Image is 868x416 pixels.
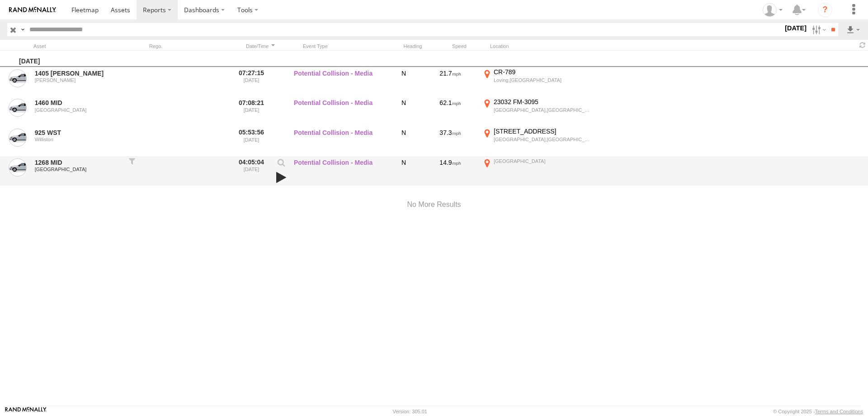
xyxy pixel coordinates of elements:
[393,409,427,414] div: Version: 305.01
[423,68,477,96] div: 21.7
[773,409,863,414] div: © Copyright 2025 -
[294,68,384,96] label: Potential Collision - Media
[494,158,593,164] div: [GEOGRAPHIC_DATA]
[494,77,593,83] div: Loving,[GEOGRAPHIC_DATA]
[494,127,593,135] div: [STREET_ADDRESS]
[35,129,123,137] a: 925 WST
[35,167,123,172] div: [GEOGRAPHIC_DATA]
[783,23,808,33] label: [DATE]
[481,98,594,126] label: Click to View Event Location
[35,137,123,142] div: Williston
[274,171,289,184] a: View Attached Media (Video)
[423,98,477,126] div: 62.1
[35,99,123,107] a: 1460 MID
[5,407,47,416] a: Visit our Website
[815,409,863,414] a: Terms and Conditions
[294,98,384,126] label: Potential Collision - Media
[494,68,593,76] div: CR-789
[481,127,594,155] label: Click to View Event Location
[234,98,269,126] label: 07:08:21 [DATE]
[857,41,868,49] span: Refresh
[423,157,477,185] div: 14.9
[274,158,289,171] label: View Event Parameters
[243,43,278,49] div: Click to Sort
[388,98,420,126] div: N
[423,127,477,155] div: 37.3
[234,157,269,185] label: 04:05:04 [DATE]
[818,3,832,17] i: ?
[481,157,594,185] label: Click to View Event Location
[35,107,123,113] div: [GEOGRAPHIC_DATA]
[494,136,593,143] div: [GEOGRAPHIC_DATA],[GEOGRAPHIC_DATA]
[294,127,384,155] label: Potential Collision - Media
[388,127,420,155] div: N
[127,157,137,185] div: Filter to this asset's events
[808,23,828,36] label: Search Filter Options
[388,157,420,185] div: N
[9,7,56,13] img: rand-logo.svg
[494,107,593,113] div: [GEOGRAPHIC_DATA],[GEOGRAPHIC_DATA]
[494,98,593,106] div: 23032 FM-3095
[845,23,861,36] label: Export results as...
[35,69,123,77] a: 1405 [PERSON_NAME]
[35,77,123,83] div: [PERSON_NAME]
[388,68,420,96] div: N
[759,3,786,17] div: Randy Yohe
[294,157,384,185] label: Potential Collision - Media
[481,68,594,96] label: Click to View Event Location
[19,23,26,36] label: Search Query
[35,158,123,167] a: 1268 MID
[234,68,269,96] label: 07:27:15 [DATE]
[234,127,269,155] label: 05:53:56 [DATE]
